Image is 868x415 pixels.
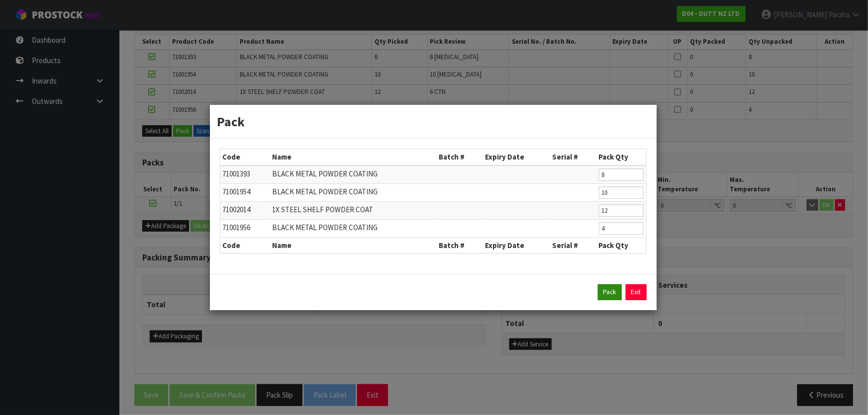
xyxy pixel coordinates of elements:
th: Name [270,237,436,253]
th: Code [220,237,270,253]
span: 71001393 [223,169,251,178]
th: Pack Qty [596,149,646,165]
span: BLACK METAL POWDER COATING [272,187,378,196]
span: BLACK METAL POWDER COATING [272,169,378,178]
th: Serial # [550,149,596,165]
span: 71001956 [223,223,251,232]
span: BLACK METAL POWDER COATING [272,223,378,232]
th: Batch # [436,237,483,253]
th: Name [270,149,436,165]
a: Exit [626,284,647,300]
span: 71001954 [223,187,251,196]
h3: Pack [217,112,649,131]
span: 71002014 [223,205,251,214]
th: Code [220,149,270,165]
th: Expiry Date [483,149,550,165]
th: Expiry Date [483,237,550,253]
th: Serial # [550,237,596,253]
span: 1X STEEL SHELF POWDER COAT [272,205,373,214]
th: Batch # [436,149,483,165]
th: Pack Qty [596,237,646,253]
button: Pack [598,284,622,300]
